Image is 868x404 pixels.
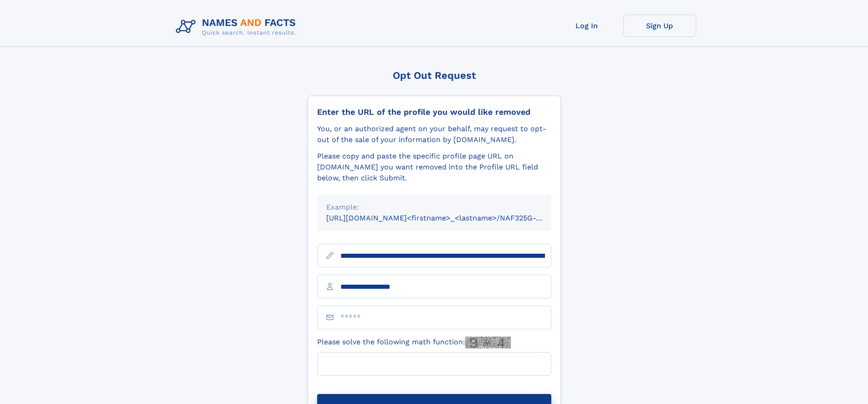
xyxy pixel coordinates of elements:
[172,15,303,39] img: Logo Names and Facts
[317,151,551,184] div: Please copy and paste the specific profile page URL on [DOMAIN_NAME] you want removed into the Pr...
[317,337,511,348] label: Please solve the following math function:
[308,70,561,81] div: Opt Out Request
[317,107,551,117] div: Enter the URL of the profile you would like removed
[550,15,623,37] a: Log In
[326,214,569,222] small: [URL][DOMAIN_NAME]<firstname>_<lastname>/NAF325G-xxxxxxxx
[623,15,696,37] a: Sign Up
[326,202,542,213] div: Example:
[317,123,551,145] div: You, or an authorized agent on your behalf, may request to opt-out of the sale of your informatio...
